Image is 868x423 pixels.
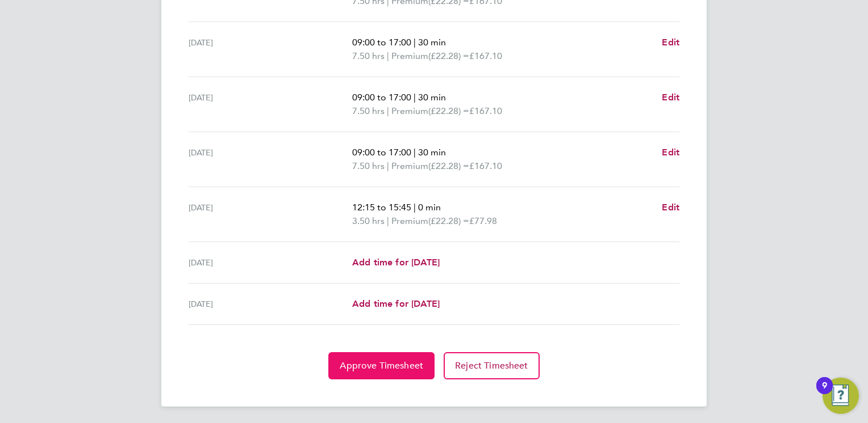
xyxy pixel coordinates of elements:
span: | [387,105,389,116]
span: 30 min [418,92,446,103]
a: Edit [662,91,679,104]
span: | [387,160,389,171]
div: [DATE] [189,146,352,173]
span: | [387,215,389,226]
span: | [414,92,416,103]
span: 7.50 hrs [352,160,385,171]
span: £167.10 [469,160,502,171]
span: £77.98 [469,215,497,226]
span: (£22.28) = [428,105,469,116]
span: Add time for [DATE] [352,298,440,309]
span: Edit [662,202,679,213]
a: Edit [662,36,679,49]
a: Edit [662,201,679,214]
span: Premium [391,104,428,118]
span: | [414,202,416,213]
a: Add time for [DATE] [352,297,440,311]
span: Premium [391,214,428,228]
span: | [387,50,389,61]
span: 0 min [418,202,441,213]
span: Add time for [DATE] [352,257,440,268]
span: Premium [391,49,428,63]
span: 09:00 to 17:00 [352,92,411,103]
span: 30 min [418,147,446,158]
span: Reject Timesheet [455,360,528,371]
div: [DATE] [189,91,352,118]
span: Edit [662,37,679,48]
a: Edit [662,146,679,159]
button: Approve Timesheet [328,352,435,379]
div: [DATE] [189,256,352,269]
span: (£22.28) = [428,50,469,61]
span: 09:00 to 17:00 [352,147,411,158]
span: £167.10 [469,50,502,61]
span: 3.50 hrs [352,215,385,226]
span: | [414,147,416,158]
span: Edit [662,92,679,103]
span: 09:00 to 17:00 [352,37,411,48]
span: (£22.28) = [428,160,469,171]
span: Edit [662,147,679,158]
button: Reject Timesheet [444,352,540,379]
span: £167.10 [469,105,502,116]
span: 12:15 to 15:45 [352,202,411,213]
span: | [414,37,416,48]
div: 9 [822,386,827,400]
button: Open Resource Center, 9 new notifications [823,378,859,414]
span: Premium [391,159,428,173]
span: 7.50 hrs [352,105,385,116]
a: Add time for [DATE] [352,256,440,269]
div: [DATE] [189,36,352,63]
span: 30 min [418,37,446,48]
span: 7.50 hrs [352,50,385,61]
div: [DATE] [189,201,352,228]
div: [DATE] [189,297,352,311]
span: Approve Timesheet [340,360,423,371]
span: (£22.28) = [428,215,469,226]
